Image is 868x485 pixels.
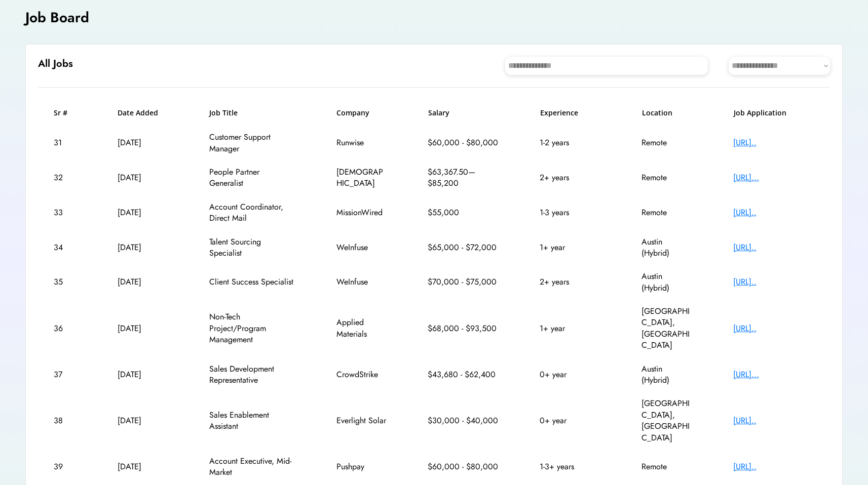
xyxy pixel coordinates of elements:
div: [URL].. [733,461,814,472]
div: Remote [641,172,692,183]
h6: Location [642,108,693,118]
div: [DATE] [118,137,168,148]
div: [URL].. [733,323,814,334]
div: $30,000 - $40,000 [428,415,499,426]
div: [URL].. [733,242,814,253]
div: Customer Support Manager [209,132,295,154]
h6: Company [336,108,387,118]
div: Austin (Hybrid) [641,271,692,294]
div: 38 [54,415,77,426]
div: Applied Materials [336,317,387,340]
div: [DATE] [118,369,168,380]
div: $63,367.50—$85,200 [428,167,499,189]
div: Talent Sourcing Specialist [209,236,295,259]
div: Remote [641,137,692,148]
div: [GEOGRAPHIC_DATA], [GEOGRAPHIC_DATA] [641,398,692,443]
div: 0+ year [540,415,600,426]
div: [URL]... [733,172,814,183]
h6: Experience [540,108,601,118]
div: [URL].. [733,207,814,218]
div: Everlight Solar [336,415,387,426]
div: 1-2 years [540,137,600,148]
div: 32 [54,172,77,183]
div: 1+ year [540,323,600,334]
h6: Sr # [54,108,77,118]
div: 33 [54,207,77,218]
div: 31 [54,137,77,148]
div: $60,000 - $80,000 [428,137,499,148]
div: [DATE] [118,276,168,288]
div: Client Success Specialist [209,276,295,288]
div: [DEMOGRAPHIC_DATA] [336,167,387,189]
div: CrowdStrike [336,369,387,380]
div: Sales Development Representative [209,363,295,386]
div: $55,000 [428,207,499,218]
div: Remote [641,461,692,472]
div: [DATE] [118,415,168,426]
div: [URL].. [733,137,814,148]
div: People Partner Generalist [209,167,295,189]
div: Remote [641,207,692,218]
h6: Salary [428,108,499,118]
div: Austin (Hybrid) [641,363,692,386]
h6: All Jobs [38,57,73,71]
div: [GEOGRAPHIC_DATA], [GEOGRAPHIC_DATA] [641,306,692,351]
div: 36 [54,323,77,334]
div: [URL].. [733,276,814,288]
div: [DATE] [118,323,168,334]
div: 34 [54,242,77,253]
div: Austin (Hybrid) [641,236,692,259]
h6: Job Title [209,108,238,118]
div: [DATE] [118,207,168,218]
div: 1+ year [540,242,600,253]
div: [URL].. [733,415,814,426]
h6: Date Added [118,108,168,118]
div: Account Coordinator, Direct Mail [209,201,295,224]
div: 2+ years [540,276,600,288]
div: $43,680 - $62,400 [428,369,499,380]
div: Runwise [336,137,387,148]
div: $70,000 - $75,000 [428,276,499,288]
div: Pushpay [336,461,387,472]
div: Account Executive, Mid-Market [209,456,295,478]
h4: Job Board [25,8,89,27]
div: 37 [54,369,77,380]
div: $60,000 - $80,000 [428,461,499,472]
div: 2+ years [540,172,600,183]
div: 35 [54,276,77,288]
div: 1-3 years [540,207,600,218]
div: 0+ year [540,369,600,380]
div: 1-3+ years [540,461,600,472]
div: [URL]... [733,369,814,380]
div: MissionWired [336,207,387,218]
div: 39 [54,461,77,472]
div: Non-Tech Project/Program Management [209,311,295,345]
div: [DATE] [118,242,168,253]
div: WeInfuse [336,276,387,288]
div: $65,000 - $72,000 [428,242,499,253]
h6: Job Application [734,108,815,118]
div: WeInfuse [336,242,387,253]
div: Sales Enablement Assistant [209,410,295,432]
div: [DATE] [118,461,168,472]
div: $68,000 - $93,500 [428,323,499,334]
div: [DATE] [118,172,168,183]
